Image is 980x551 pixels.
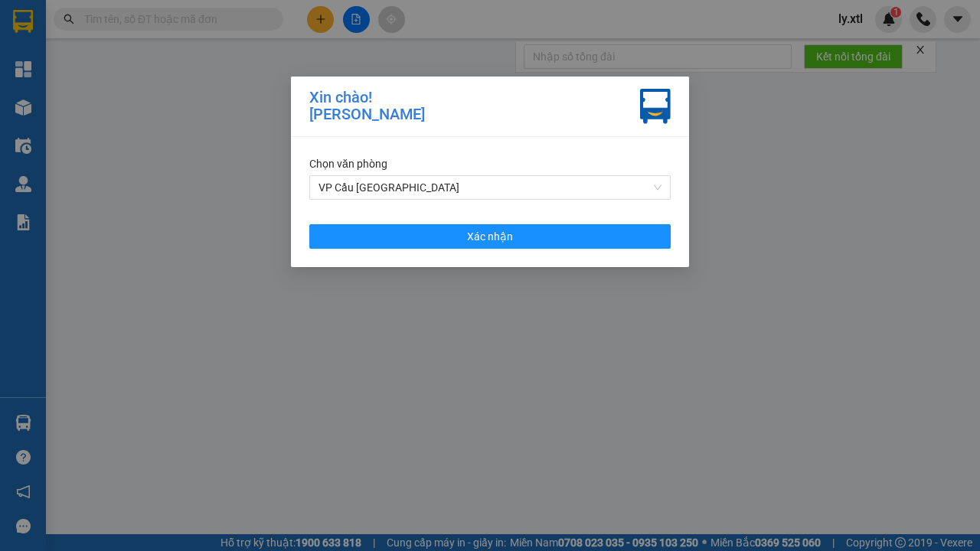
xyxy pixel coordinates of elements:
[640,89,671,124] img: vxr-icon
[309,155,671,172] div: Chọn văn phòng
[318,176,661,199] span: VP Cầu Sài Gòn
[309,89,425,124] div: Xin chào! [PERSON_NAME]
[467,228,513,245] span: Xác nhận
[309,224,671,249] button: Xác nhận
